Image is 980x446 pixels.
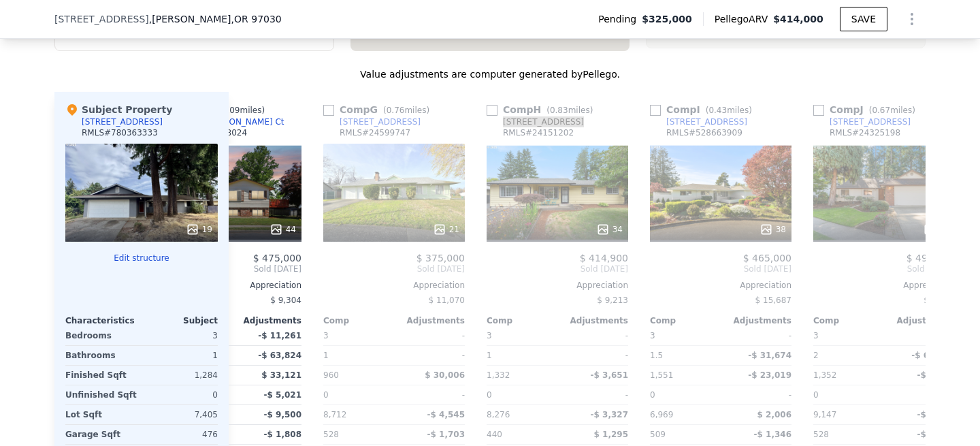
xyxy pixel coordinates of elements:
div: - [723,326,791,345]
span: Sold [DATE] [813,264,955,274]
div: Adjustments [394,315,465,326]
span: , [PERSON_NAME] [149,12,282,26]
span: -$ 1,808 [264,430,301,439]
span: ( miles) [213,106,270,115]
span: 0 [487,390,492,400]
span: -$ 11,261 [258,331,301,340]
span: $ 9,213 [597,296,628,305]
div: - [560,385,628,404]
div: Appreciation [160,280,301,291]
span: 9,147 [813,410,836,419]
div: 20529 [PERSON_NAME] Ct [176,116,284,127]
span: Sold [DATE] [160,264,301,274]
span: 8,276 [487,410,510,419]
div: 46 [923,223,949,236]
div: RMLS # 780363333 [82,127,158,138]
span: -$ 4,545 [427,410,465,419]
a: [STREET_ADDRESS] [813,116,911,127]
div: Adjustments [721,315,791,326]
span: $414,000 [773,14,823,25]
a: [STREET_ADDRESS] [487,116,584,127]
div: Adjustments [884,315,955,326]
div: Comp G [323,103,435,116]
div: Comp J [813,103,921,116]
span: -$ 3,327 [591,410,628,419]
div: 38 [759,223,786,236]
span: 8,712 [323,410,346,419]
div: 476 [144,425,218,444]
button: Edit structure [65,253,218,264]
div: Comp [813,315,884,326]
span: $ 1,295 [594,430,628,439]
div: - [560,346,628,365]
span: 0 [323,390,329,400]
span: 6,969 [650,410,673,419]
span: ( miles) [864,106,921,115]
div: - [397,346,465,365]
div: 1 [487,346,555,365]
div: - [397,326,465,345]
span: Sold [DATE] [487,264,628,274]
span: 3 [813,331,819,340]
div: Lot Sqft [65,405,139,424]
div: 1.5 [650,346,718,365]
div: Adjustments [557,315,628,326]
div: Appreciation [487,280,628,291]
div: Characteristics [65,315,142,326]
span: 960 [323,370,339,380]
span: 528 [323,430,339,439]
div: [STREET_ADDRESS] [82,116,163,127]
span: 0.83 [550,106,568,115]
span: $ 2,006 [757,410,791,419]
div: - [723,385,791,404]
div: 0 [144,385,218,404]
span: $ 15,687 [755,296,791,305]
div: 19 [186,223,212,236]
div: - [397,385,465,404]
span: -$ 1,703 [427,430,465,439]
span: 3 [487,331,492,340]
span: 0.76 [387,106,405,115]
span: ( miles) [378,106,435,115]
div: 1 [323,346,391,365]
span: ( miles) [700,106,757,115]
div: Finished Sqft [65,366,139,385]
div: [STREET_ADDRESS] [666,116,747,127]
span: $ 9,875 [924,296,955,305]
span: -$ 23,019 [748,370,791,380]
div: Subject [142,315,218,326]
span: 0.09 [222,106,240,115]
div: - [887,385,955,404]
span: Sold [DATE] [323,264,465,274]
div: RMLS # 24151202 [503,127,574,138]
span: -$ 1,346 [754,430,791,439]
div: 1 [144,346,218,365]
span: $ 375,000 [416,253,465,264]
div: RMLS # 24599747 [340,127,410,138]
span: , OR 97030 [231,14,282,25]
div: 2 [813,346,881,365]
div: Garage Sqft [65,425,139,444]
div: 21 [433,223,459,236]
div: Value adjustments are computer generated by Pellego . [54,67,926,81]
div: Appreciation [323,280,465,291]
div: - [887,326,955,345]
a: [STREET_ADDRESS] [323,116,421,127]
div: 3 [144,326,218,345]
span: 3 [650,331,655,340]
div: [STREET_ADDRESS] [503,116,584,127]
div: Unfinished Sqft [65,385,139,404]
span: -$ 9,500 [264,410,301,419]
div: 1,284 [144,366,218,385]
span: $ 11,070 [429,296,465,305]
div: Appreciation [813,280,955,291]
button: SAVE [840,7,887,31]
span: $ 465,000 [743,253,791,264]
span: 0 [813,390,819,400]
span: Pellego ARV [715,12,774,26]
span: 3 [323,331,329,340]
span: $ 475,000 [253,253,301,264]
span: $ 33,121 [261,370,301,380]
button: Show Options [898,5,926,33]
div: Comp I [650,103,757,116]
